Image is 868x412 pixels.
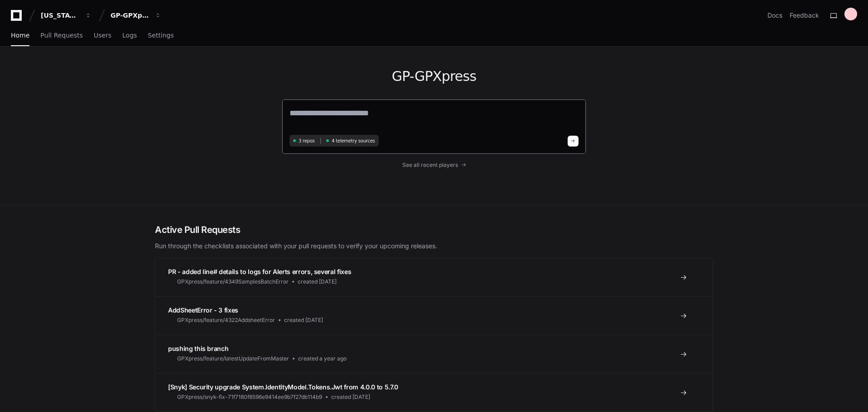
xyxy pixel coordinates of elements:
[122,33,137,38] span: Logs
[155,223,713,236] h2: Active Pull Requests
[299,137,315,144] span: 3 repos
[790,11,819,20] button: Feedback
[155,373,713,412] a: [Snyk] Security upgrade System.IdentityModel.Tokens.Jwt from 4.0.0 to 5.7.0GPXpress/snyk-fix-71f7...
[177,393,322,401] span: GPXpress/snyk-fix-71f7180f8596e9414ee9b7f27db114b9
[282,68,586,85] h1: GP-GPXpress
[155,296,713,335] a: AddSheetError - 3 fixesGPXpress/feature/4322AddsheetErrorcreated [DATE]
[177,355,289,362] span: GPXpress/feature/latestUpdateFromMaster
[282,161,586,169] a: See all recent players
[37,7,95,24] button: [US_STATE] Pacific
[11,33,29,38] span: Home
[41,11,80,20] div: [US_STATE] Pacific
[122,25,137,46] a: Logs
[177,278,289,285] span: GPXpress/feature/4349SamplesBatchError
[767,11,782,20] a: Docs
[155,242,713,251] p: Run through the checklists associated with your pull requests to verify your upcoming releases.
[94,25,111,46] a: Users
[177,317,275,324] span: GPXpress/feature/4322AddsheetError
[40,33,82,38] span: Pull Requests
[155,335,713,373] a: pushing this branchGPXpress/feature/latestUpdateFromMastercreated a year ago
[168,268,351,275] span: PR - added line# details to logs for Alerts errors, several fixes
[40,25,82,46] a: Pull Requests
[168,383,398,391] span: [Snyk] Security upgrade System.IdentityModel.Tokens.Jwt from 4.0.0 to 5.7.0
[94,33,111,38] span: Users
[148,33,174,38] span: Settings
[284,317,323,324] span: created [DATE]
[402,161,458,169] span: See all recent players
[168,306,238,314] span: AddSheetError - 3 fixes
[111,11,149,20] div: GP-GPXpress
[168,345,228,352] span: pushing this branch
[11,25,29,46] a: Home
[107,7,165,24] button: GP-GPXpress
[298,355,347,362] span: created a year ago
[332,137,375,144] span: 4 telemetry sources
[148,25,174,46] a: Settings
[298,278,337,285] span: created [DATE]
[155,258,713,296] a: PR - added line# details to logs for Alerts errors, several fixesGPXpress/feature/4349SamplesBatc...
[331,393,370,401] span: created [DATE]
